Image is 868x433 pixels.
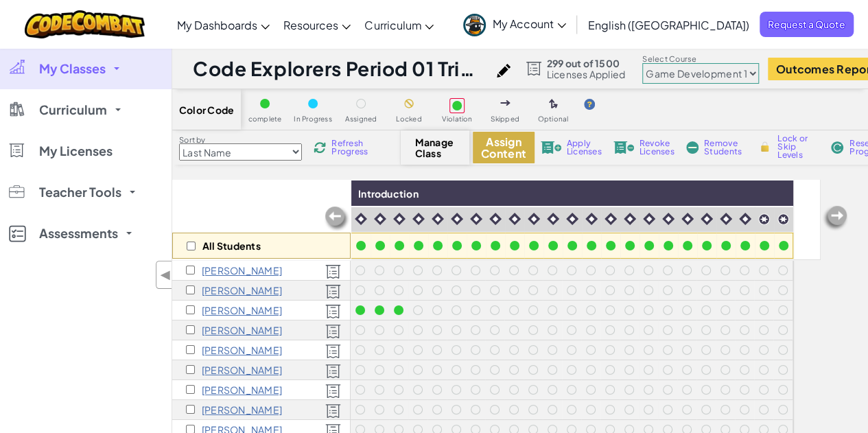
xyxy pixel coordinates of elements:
[325,284,341,299] img: Licensed
[202,285,282,296] p: Claire Choi
[374,213,386,225] img: IconIntro.svg
[681,213,694,225] img: IconIntro.svg
[331,139,374,156] span: Refresh Progress
[202,265,282,276] p: Julia Buescher
[193,56,490,82] h1: Code Explorers Period 01 Trimester 1
[355,213,367,225] img: IconIntro.svg
[541,141,561,154] img: IconLicenseApply.svg
[248,115,282,123] span: complete
[396,115,421,123] span: Locked
[325,403,341,419] img: Licensed
[567,139,602,156] span: Apply Licenses
[451,213,463,225] img: IconIntro.svg
[357,6,441,43] a: Curriculum
[549,99,558,110] img: IconOptionalLevel.svg
[643,213,655,225] img: IconIntro.svg
[489,213,502,225] img: IconIntro.svg
[605,213,617,225] img: IconIntro.svg
[323,205,351,233] img: Arrow_Left_Inactive.png
[441,115,472,123] span: Violation
[588,18,749,32] span: English ([GEOGRAPHIC_DATA])
[358,187,419,200] span: Introduction
[547,69,626,80] span: Licenses Applied
[463,14,486,36] img: avatar
[325,364,341,379] img: Licensed
[415,137,456,159] span: Manage Class
[325,324,341,339] img: Licensed
[739,213,751,225] img: IconIntro.svg
[528,213,540,225] img: IconIntro.svg
[720,213,732,225] img: IconIntro.svg
[686,141,699,154] img: IconRemoveStudents.svg
[202,325,282,336] p: Christopher Eden
[760,12,854,37] a: Request a Quote
[613,141,634,154] img: IconLicenseRevoke.svg
[364,18,421,32] span: Curriculum
[39,227,118,239] span: Assessments
[585,213,598,225] img: IconIntro.svg
[325,384,341,399] img: Licensed
[39,186,121,198] span: Teacher Tools
[547,213,559,225] img: IconIntro.svg
[202,384,282,395] p: Nathan Gowgiel
[202,240,261,251] p: All Students
[39,62,106,75] span: My Classes
[704,139,745,156] span: Remove Students
[491,115,519,123] span: Skipped
[538,115,569,123] span: Optional
[179,134,302,145] label: Sort by
[642,54,759,65] label: Select Course
[432,213,444,225] img: IconIntro.svg
[624,213,636,225] img: IconIntro.svg
[283,18,338,32] span: Resources
[758,141,772,153] img: IconLock.svg
[758,213,770,225] img: IconCapstoneLevel.svg
[821,204,849,232] img: Arrow_Left_Inactive.png
[777,213,789,225] img: IconCapstoneLevel.svg
[456,3,573,46] a: My Account
[325,264,341,279] img: Licensed
[412,213,425,225] img: IconIntro.svg
[393,213,406,225] img: IconIntro.svg
[25,10,145,38] img: CodeCombat logo
[294,115,332,123] span: In Progress
[493,16,566,31] span: My Account
[470,213,482,225] img: IconIntro.svg
[345,115,377,123] span: Assigned
[325,304,341,319] img: Licensed
[547,58,626,69] span: 299 out of 1500
[314,141,326,154] img: IconReload.svg
[830,141,844,154] img: IconReset.svg
[701,213,713,225] img: IconIntro.svg
[202,404,282,415] p: Jack Hill
[662,213,675,225] img: IconIntro.svg
[566,213,578,225] img: IconIntro.svg
[277,6,357,43] a: Resources
[497,64,511,78] img: iconPencil.svg
[202,344,282,355] p: Lon Fornelli
[581,6,756,43] a: English ([GEOGRAPHIC_DATA])
[39,145,113,157] span: My Licenses
[473,132,535,163] button: Assign Content
[202,305,282,316] p: Chris E
[640,139,675,156] span: Revoke Licenses
[177,18,257,32] span: My Dashboards
[777,134,818,159] span: Lock or Skip Levels
[160,265,172,285] span: ◀
[325,344,341,359] img: Licensed
[202,364,282,375] p: Eli Glasberg
[584,99,595,110] img: IconHint.svg
[170,6,277,43] a: My Dashboards
[508,213,521,225] img: IconIntro.svg
[39,104,107,116] span: Curriculum
[500,100,511,106] img: IconSkippedLevel.svg
[179,104,234,115] span: Color Code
